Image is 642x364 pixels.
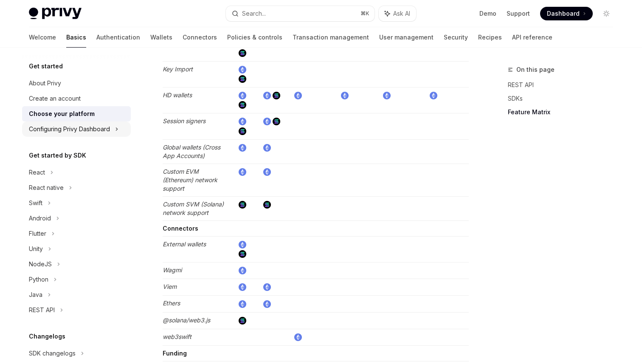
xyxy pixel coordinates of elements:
[163,144,220,159] em: Global wallets (Cross App Accounts)
[239,201,246,209] img: solana.png
[163,316,210,324] em: @solana/web3.js
[478,27,502,48] a: Recipes
[29,274,48,285] div: Python
[341,92,349,99] img: ethereum.png
[393,9,410,18] span: Ask AI
[239,283,246,291] img: ethereum.png
[263,168,271,176] img: ethereum.png
[29,167,45,178] div: React
[479,9,496,18] a: Demo
[226,6,374,21] button: Search...⌘K
[163,299,180,307] em: Ethers
[29,198,42,208] div: Swift
[163,91,192,99] em: HD wallets
[547,9,580,18] span: Dashboard
[29,150,86,161] h5: Get started by SDK
[273,92,280,99] img: solana.png
[29,124,110,134] div: Configuring Privy Dashboard
[239,267,246,274] img: ethereum.png
[163,65,193,73] em: Key Import
[516,65,555,75] span: On this page
[163,333,191,340] em: web3swift
[512,27,552,48] a: API reference
[239,127,246,135] img: solana.png
[163,350,187,357] strong: Funding
[600,7,613,20] button: Toggle dark mode
[430,92,437,99] img: ethereum.png
[239,49,246,57] img: solana.png
[29,27,56,48] a: Welcome
[96,27,140,48] a: Authentication
[29,290,42,300] div: Java
[29,331,65,341] h5: Changelogs
[29,348,76,358] div: SDK changelogs
[29,93,81,104] div: Create an account
[242,8,266,19] div: Search...
[239,241,246,248] img: ethereum.png
[379,27,434,48] a: User management
[294,92,302,99] img: ethereum.png
[66,27,86,48] a: Basics
[239,317,246,324] img: solana.png
[29,109,95,119] div: Choose your platform
[263,201,271,209] img: solana.png
[163,168,217,192] em: Custom EVM (Ethereum) network support
[29,8,82,20] img: light logo
[29,305,55,315] div: REST API
[507,9,530,18] a: Support
[227,27,282,48] a: Policies & controls
[239,144,246,152] img: ethereum.png
[444,27,468,48] a: Security
[29,229,46,239] div: Flutter
[379,6,416,21] button: Ask AI
[508,105,620,119] a: Feature Matrix
[508,92,620,105] a: SDKs
[29,259,52,269] div: NodeJS
[360,10,369,17] span: ⌘ K
[239,75,246,83] img: solana.png
[163,200,224,216] em: Custom SVM (Solana) network support
[508,78,620,92] a: REST API
[183,27,217,48] a: Connectors
[163,240,206,248] em: External wallets
[263,283,271,291] img: ethereum.png
[239,118,246,125] img: ethereum.png
[22,106,131,121] a: Choose your platform
[263,144,271,152] img: ethereum.png
[29,78,61,88] div: About Privy
[29,61,63,71] h5: Get started
[239,300,246,308] img: ethereum.png
[239,92,246,99] img: ethereum.png
[293,27,369,48] a: Transaction management
[239,168,246,176] img: ethereum.png
[263,118,271,125] img: ethereum.png
[163,225,198,232] strong: Connectors
[29,244,43,254] div: Unity
[29,213,51,223] div: Android
[239,101,246,109] img: solana.png
[163,117,206,124] em: Session signers
[22,91,131,106] a: Create an account
[163,283,177,290] em: Viem
[22,76,131,91] a: About Privy
[29,183,64,193] div: React native
[273,118,280,125] img: solana.png
[540,7,593,20] a: Dashboard
[263,92,271,99] img: ethereum.png
[163,266,182,274] em: Wagmi
[383,92,391,99] img: ethereum.png
[150,27,172,48] a: Wallets
[239,66,246,73] img: ethereum.png
[263,300,271,308] img: ethereum.png
[294,333,302,341] img: ethereum.png
[239,250,246,258] img: solana.png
